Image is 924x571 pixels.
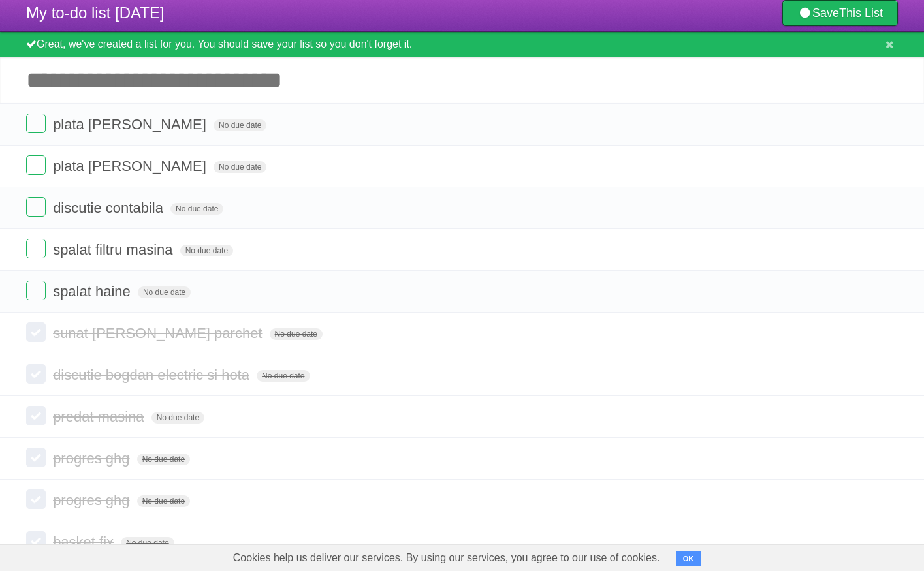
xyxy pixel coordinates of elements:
label: Done [26,155,46,175]
span: My to-do list [DATE] [26,4,165,22]
span: basket fix [53,534,117,550]
span: No due date [214,161,266,173]
b: This List [839,7,883,20]
span: No due date [121,537,174,549]
label: Done [26,489,46,509]
button: OK [676,551,701,566]
span: Cookies help us deliver our services. By using our services, you agree to our use of cookies. [220,545,673,571]
span: No due date [270,328,323,340]
span: No due date [170,203,223,215]
span: No due date [151,412,204,424]
span: plata [PERSON_NAME] [53,158,210,174]
label: Done [26,239,46,258]
label: Done [26,448,46,467]
label: Done [26,364,46,384]
span: progres ghg [53,450,133,467]
label: Done [26,197,46,217]
span: spalat haine [53,283,134,300]
span: No due date [257,370,310,382]
label: Done [26,322,46,342]
span: progres ghg [53,492,133,508]
label: Done [26,281,46,300]
span: plata [PERSON_NAME] [53,116,210,132]
span: No due date [214,119,266,131]
span: predat masina [53,409,147,425]
span: discutie contabila [53,200,167,216]
label: Done [26,114,46,133]
span: sunat [PERSON_NAME] parchet [53,325,265,341]
label: Done [26,406,46,425]
span: No due date [180,245,233,256]
span: discutie bogdan electric si hota [53,367,253,383]
label: Done [26,531,46,551]
span: No due date [137,454,190,465]
span: spalat filtru masina [53,241,176,258]
span: No due date [137,495,190,507]
span: No due date [138,286,191,298]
